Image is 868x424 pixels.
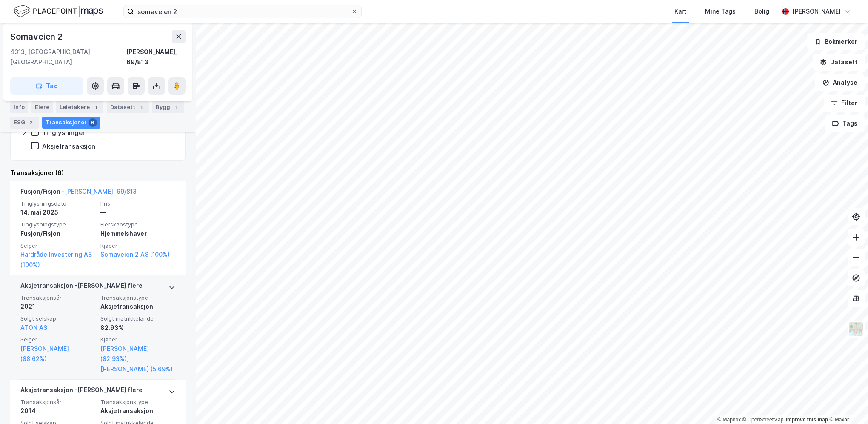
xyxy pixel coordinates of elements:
[100,344,175,364] a: [PERSON_NAME] (82.93%),
[825,383,868,424] div: Kontrollprogram for chat
[100,207,175,218] div: —
[100,294,175,301] span: Transaksjonstype
[20,301,95,312] div: 2021
[27,118,35,127] div: 2
[792,6,841,17] div: [PERSON_NAME]
[20,344,95,364] a: [PERSON_NAME] (88.62%)
[742,417,784,423] a: OpenStreetMap
[172,103,180,112] div: 1
[825,383,868,424] iframe: Chat Widget
[20,294,95,301] span: Transaksjonsår
[10,47,126,67] div: 4313, [GEOGRAPHIC_DATA], [GEOGRAPHIC_DATA]
[31,101,53,113] div: Eiere
[20,398,95,406] span: Transaksjonsår
[10,168,186,178] div: Transaksjoner (6)
[56,101,103,113] div: Leietakere
[42,142,95,150] div: Aksjetransaksjon
[42,129,85,137] div: Tinglysninger
[100,323,175,333] div: 82.93%
[100,229,175,239] div: Hjemmelshaver
[786,417,828,423] a: Improve this map
[10,117,39,129] div: ESG
[20,385,143,398] div: Aksjetransaksjon - [PERSON_NAME] flere
[107,101,149,113] div: Datasett
[815,74,865,91] button: Analyse
[100,336,175,343] span: Kjøper
[134,5,351,18] input: Søk på adresse, matrikkel, gårdeiere, leietakere eller personer
[100,249,175,260] a: Somaveien 2 AS (100%)
[137,103,146,112] div: 1
[10,101,28,113] div: Info
[754,6,769,17] div: Bolig
[100,406,175,416] div: Aksjetransaksjon
[20,242,95,249] span: Selger
[813,54,865,71] button: Datasett
[20,315,95,322] span: Solgt selskap
[20,249,95,270] a: Hardråde Investering AS (100%)
[65,188,137,195] a: [PERSON_NAME], 69/813
[20,186,137,200] div: Fusjon/Fisjon -
[100,242,175,249] span: Kjøper
[825,115,865,132] button: Tags
[705,6,736,17] div: Mine Tags
[674,6,686,17] div: Kart
[10,77,83,95] button: Tag
[20,200,95,207] span: Tinglysningsdato
[91,103,100,112] div: 1
[20,207,95,218] div: 14. mai 2025
[89,118,97,127] div: 6
[10,30,64,43] div: Somaveien 2
[807,33,865,50] button: Bokmerker
[824,95,865,112] button: Filter
[20,324,47,331] a: ATON AS
[100,364,175,374] a: [PERSON_NAME] (5.69%)
[100,301,175,312] div: Aksjetransaksjon
[14,4,103,19] img: logo.f888ab2527a4732fd821a326f86c7f29.svg
[20,221,95,228] span: Tinglysningstype
[126,47,186,67] div: [PERSON_NAME], 69/813
[20,406,95,416] div: 2014
[152,101,184,113] div: Bygg
[20,281,143,294] div: Aksjetransaksjon - [PERSON_NAME] flere
[100,200,175,207] span: Pris
[717,417,741,423] a: Mapbox
[100,398,175,406] span: Transaksjonstype
[100,315,175,322] span: Solgt matrikkelandel
[20,229,95,239] div: Fusjon/Fisjon
[20,336,95,343] span: Selger
[100,221,175,228] span: Eierskapstype
[848,321,864,337] img: Z
[42,117,100,129] div: Transaksjoner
